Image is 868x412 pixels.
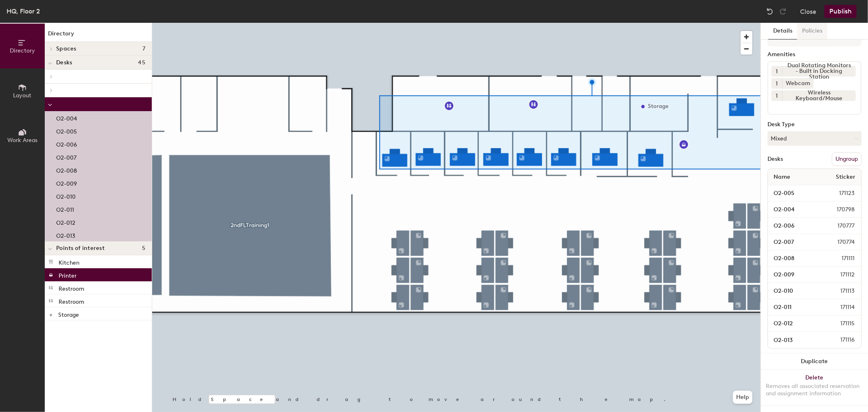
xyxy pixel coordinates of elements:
img: Undo [766,7,774,15]
span: Points of interest [56,245,105,252]
span: 170777 [818,221,859,230]
span: 171116 [821,335,859,344]
input: Unnamed desk [770,269,821,281]
p: O2-004 [56,113,77,122]
span: Spaces [56,46,77,52]
span: Name [770,170,794,184]
button: 1 [772,66,782,77]
input: Unnamed desk [770,220,818,232]
span: 171115 [821,319,859,328]
p: Kitchen [59,257,79,266]
p: O2-007 [56,152,77,161]
p: O2-009 [56,178,77,187]
input: Unnamed desk [770,318,821,329]
div: Dual Rotating Monitors - Built in Docking Station [782,66,856,77]
span: 171114 [821,303,859,312]
h1: Directory [45,29,152,42]
div: Desks [767,156,783,162]
input: Unnamed desk [770,285,821,297]
span: Directory [10,47,35,54]
button: Help [733,391,752,404]
input: Unnamed desk [770,302,821,313]
span: 171112 [821,270,859,279]
p: O2-010 [56,191,76,200]
button: Duplicate [761,353,868,370]
div: Removes all associated reservation and assignment information [766,383,863,397]
span: Sticker [832,170,859,184]
p: O2-013 [56,230,75,239]
p: O2-006 [56,139,77,148]
p: Restroom [59,283,84,292]
button: DeleteRemoves all associated reservation and assignment information [761,370,868,405]
button: 1 [772,90,782,101]
span: 5 [142,245,145,252]
span: 171123 [820,189,859,198]
div: Desk Type [767,121,861,128]
span: 1 [776,92,778,100]
button: Close [800,5,816,18]
span: 171113 [821,287,859,296]
input: Unnamed desk [770,237,818,248]
input: Unnamed desk [770,204,817,215]
div: Amenities [767,51,861,58]
span: 170798 [817,205,859,214]
span: 7 [142,46,145,52]
div: Wireless Keyboard/Mouse [782,90,856,101]
p: Printer [59,270,77,279]
p: O2-011 [56,204,74,213]
span: 170774 [818,238,859,247]
p: O2-005 [56,126,77,135]
span: 1 [776,67,778,76]
span: Work Areas [7,137,37,144]
button: Ungroup [832,152,861,166]
p: Storage [58,309,79,318]
button: Mixed [767,131,861,146]
img: Redo [779,7,787,15]
button: Policies [797,23,827,39]
button: Details [768,23,797,39]
input: Unnamed desk [770,334,821,346]
div: HQ, Floor 2 [7,6,40,16]
p: O2-008 [56,165,77,174]
input: Unnamed desk [770,188,820,199]
span: Desks [56,59,72,66]
button: Publish [824,5,857,18]
span: 1 [776,79,778,88]
p: Restroom [59,296,84,305]
span: Layout [13,92,32,99]
span: 171111 [822,254,859,263]
p: O2-012 [56,217,75,226]
div: Webcam [782,78,813,89]
input: Unnamed desk [770,253,822,264]
button: 1 [772,78,782,89]
span: 45 [138,59,145,66]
